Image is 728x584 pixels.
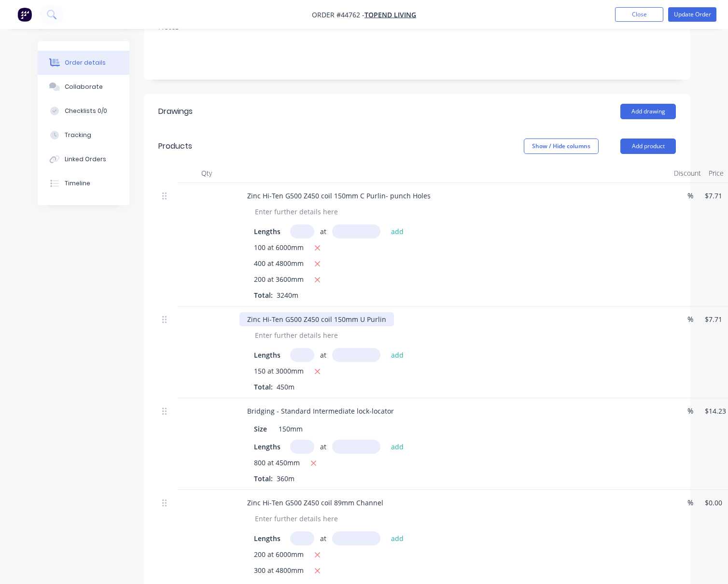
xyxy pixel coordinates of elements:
span: Lengths [254,350,280,360]
button: Add product [620,139,676,154]
span: 100 at 6000mm [254,242,304,254]
div: Tracking [65,131,91,139]
span: at [320,533,326,543]
button: Tracking [38,123,129,147]
span: % [687,190,693,201]
button: Add drawing [620,104,676,119]
a: Topend Living [364,10,416,19]
button: Show / Hide columns [524,139,599,154]
span: Total: [254,474,273,483]
div: Linked Orders [65,155,106,164]
div: Zinc Hi-Ten G500 Z450 coil 89mm Channel [239,496,391,510]
span: 150 at 3000mm [254,366,304,378]
div: 150mm [275,422,307,436]
img: Factory [17,7,32,22]
div: Qty [178,164,236,183]
div: Notes [158,22,676,31]
span: Lengths [254,533,280,543]
span: % [687,405,693,417]
button: Collaborate [38,75,129,99]
div: Size [250,422,271,436]
span: 200 at 3600mm [254,274,304,286]
span: 800 at 450mm [254,458,300,470]
button: add [386,531,409,544]
span: Lengths [254,442,280,452]
span: 360m [273,474,298,483]
span: 450m [273,382,298,391]
div: Drawings [158,106,193,117]
span: 3240m [273,291,302,300]
span: 400 at 4800mm [254,258,304,270]
button: add [386,348,409,361]
button: add [386,224,409,237]
div: Collaborate [65,83,103,91]
span: 300 at 4800mm [254,565,304,577]
span: Total: [254,291,273,300]
span: % [687,314,693,325]
span: at [320,350,326,360]
span: Order #44762 - [312,10,364,19]
span: Total: [254,382,273,391]
button: Update Order [668,7,716,22]
div: Discount [670,164,705,183]
div: Zinc Hi-Ten G500 Z450 coil 150mm U Purlin [239,312,394,326]
div: Price [705,164,728,183]
span: at [320,442,326,452]
div: Timeline [65,179,90,188]
button: Order details [38,51,129,75]
div: Order details [65,58,106,67]
span: 200 at 6000mm [254,549,304,561]
span: Lengths [254,226,280,236]
button: Checklists 0/0 [38,99,129,123]
button: Linked Orders [38,147,129,171]
button: add [386,440,409,453]
div: Checklists 0/0 [65,107,107,115]
span: at [320,226,326,236]
div: Bridging - Standard Intermediate lock-locator [239,404,402,418]
button: Close [615,7,663,22]
button: Timeline [38,171,129,195]
span: % [687,497,693,508]
div: Products [158,140,192,152]
div: Zinc Hi-Ten G500 Z450 coil 150mm C Purlin- punch Holes [239,189,438,203]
